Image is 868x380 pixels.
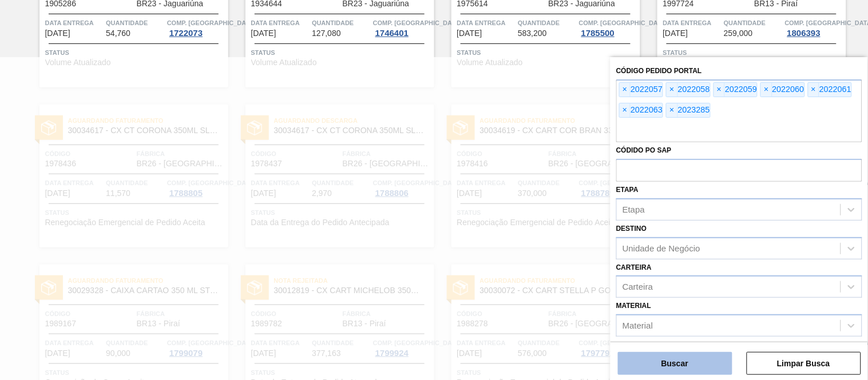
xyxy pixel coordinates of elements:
div: 2023285 [666,103,710,118]
div: Unidade de Negócio [623,243,700,253]
span: Comp. Carga [373,17,462,29]
label: Carteira [616,263,652,271]
span: Status [45,47,225,58]
div: 1722073 [167,29,205,38]
a: Comp. [GEOGRAPHIC_DATA]1806393 [785,17,843,38]
span: × [620,103,631,117]
span: 583,200 [518,29,547,38]
span: Quantidade [724,17,782,29]
span: Quantidade [518,17,576,29]
span: 04/08/2025 [663,29,688,38]
span: × [667,83,677,97]
div: Carteira [623,282,653,292]
a: Comp. [GEOGRAPHIC_DATA]1746401 [373,17,431,38]
span: 54,760 [106,29,130,38]
div: 2022063 [619,103,663,118]
label: Códido PO SAP [616,146,672,154]
span: Data entrega [663,17,722,29]
span: 127,080 [312,29,341,38]
span: 259,000 [724,29,753,38]
span: Status [251,47,431,58]
div: 2022059 [714,82,758,97]
span: Data entrega [251,17,310,29]
div: Etapa [623,205,645,214]
span: Data entrega [457,17,516,29]
span: × [808,83,819,97]
span: Comp. Carga [579,17,668,29]
div: 2022058 [666,82,710,97]
label: Destino [616,225,647,233]
span: × [667,103,677,117]
span: × [714,83,725,97]
span: Data entrega [45,17,104,29]
span: 15/05/2025 [251,29,276,38]
label: Material [616,302,651,310]
span: Status [663,47,843,58]
div: 2022061 [808,82,852,97]
label: Etapa [616,186,639,194]
div: 1746401 [373,29,411,38]
span: Comp. Carga [167,17,256,29]
div: 2022057 [619,82,663,97]
span: × [761,83,772,97]
div: Material [623,321,653,331]
span: Quantidade [106,17,164,29]
div: 2022060 [760,82,804,97]
span: Quantidade [312,17,370,29]
span: 18/04/2025 [45,29,70,38]
label: Código Pedido Portal [616,67,702,75]
span: Status [457,47,637,58]
span: 23/07/2025 [457,29,482,38]
div: 1806393 [785,29,823,38]
a: Comp. [GEOGRAPHIC_DATA]1785500 [579,17,637,38]
div: 1785500 [579,29,617,38]
a: Comp. [GEOGRAPHIC_DATA]1722073 [167,17,225,38]
span: × [620,83,631,97]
